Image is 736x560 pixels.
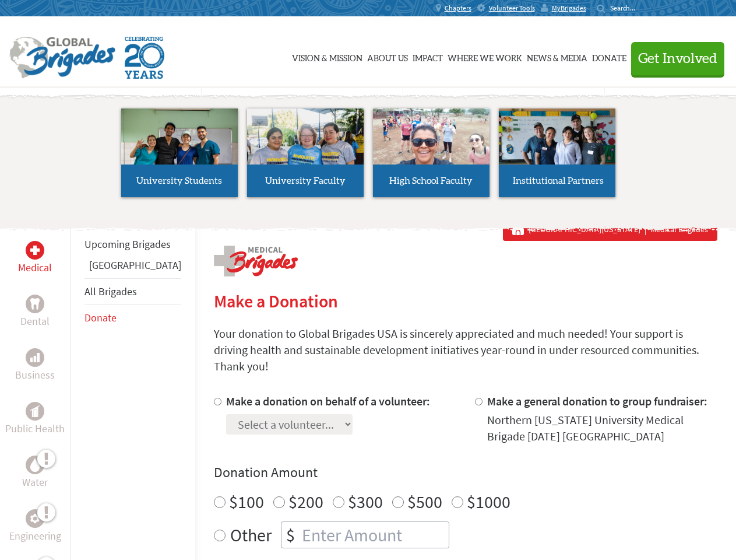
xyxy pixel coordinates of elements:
[26,509,44,528] div: Engineering
[30,458,40,471] img: Water
[413,27,443,86] a: Impact
[288,491,323,513] label: $200
[84,237,171,251] a: Upcoming Brigades
[84,311,117,324] a: Donate
[499,108,615,197] a: Institutional Partners
[214,325,717,374] p: Your donation to Global Brigades USA is sincerely appreciated and much needed! Your support is dr...
[467,491,510,513] label: $1000
[84,285,137,298] a: All Brigades
[487,412,717,444] div: Northern [US_STATE] University Medical Brigade [DATE] [GEOGRAPHIC_DATA]
[84,305,181,331] li: Donate
[265,176,346,185] span: University Faculty
[121,108,238,186] img: menu_brigades_submenu_1.jpg
[30,246,40,255] img: Medical
[489,3,535,13] span: Volunteer Tools
[247,108,364,187] img: menu_brigades_submenu_2.jpg
[30,298,40,309] img: Dental
[247,108,364,197] a: University Faculty
[373,108,490,165] img: menu_brigades_submenu_3.jpg
[18,260,52,276] p: Medical
[513,176,604,185] span: Institutional Partners
[84,278,181,305] li: All Brigades
[9,509,61,544] a: EngineeringEngineering
[292,27,362,86] a: Vision & Mission
[300,522,449,548] input: Enter Amount
[214,290,717,311] h2: Make a Donation
[30,514,40,523] img: Engineering
[5,402,65,437] a: Public HealthPublic Health
[18,241,52,276] a: MedicalMedical
[281,522,300,548] div: $
[26,241,44,260] div: Medical
[499,108,615,186] img: menu_brigades_submenu_4.jpg
[610,3,643,12] input: Search...
[22,456,48,491] a: WaterWater
[20,313,50,330] p: Dental
[230,521,272,548] label: Other
[448,27,522,86] a: Where We Work
[527,27,587,86] a: News & Media
[136,176,222,185] span: University Students
[22,474,48,491] p: Water
[552,3,586,13] span: MyBrigades
[638,52,717,66] span: Get Involved
[226,394,430,408] label: Make a donation on behalf of a volunteer:
[30,353,40,362] img: Business
[84,257,181,278] li: Greece
[20,295,50,330] a: DentalDental
[445,3,471,13] span: Chapters
[125,37,164,79] img: Global Brigades Celebrating 20 Years
[26,456,44,474] div: Water
[15,348,55,383] a: BusinessBusiness
[487,394,707,408] label: Make a general donation to group fundraiser:
[15,367,55,383] p: Business
[9,37,115,79] img: Global Brigades Logo
[229,491,264,513] label: $100
[592,27,626,86] a: Donate
[89,258,181,272] a: [GEOGRAPHIC_DATA]
[5,421,65,437] p: Public Health
[26,402,44,421] div: Public Health
[26,348,44,367] div: Business
[84,232,181,257] li: Upcoming Brigades
[631,42,724,75] button: Get Involved
[367,27,408,86] a: About Us
[121,108,238,197] a: University Students
[389,176,473,185] span: High School Faculty
[26,295,44,313] div: Dental
[214,246,298,276] img: logo-medical.png
[30,405,40,417] img: Public Health
[9,528,61,544] p: Engineering
[214,463,717,482] h4: Donation Amount
[373,108,490,197] a: High School Faculty
[407,491,442,513] label: $500
[348,491,383,513] label: $300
